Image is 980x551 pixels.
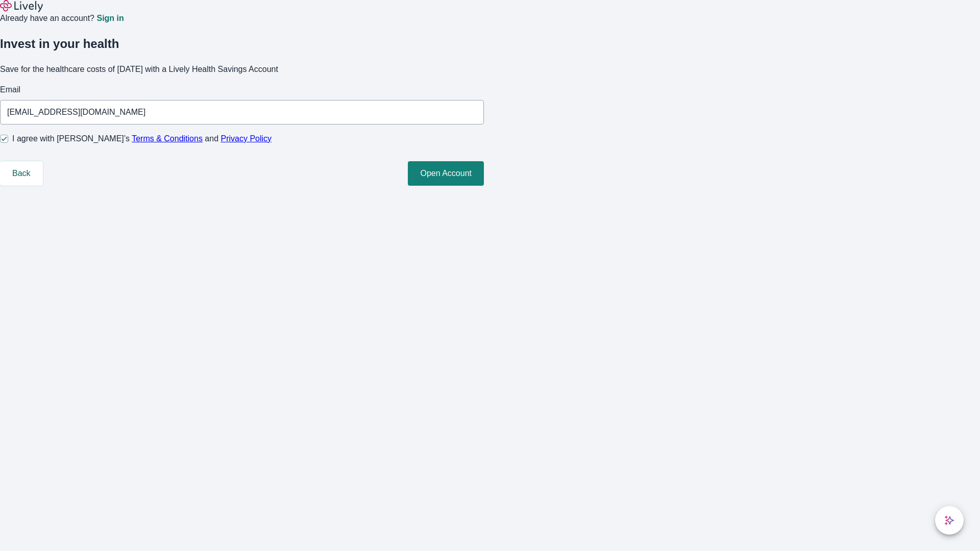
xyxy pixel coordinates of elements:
a: Sign in [96,14,124,22]
span: I agree with [PERSON_NAME]’s and [12,133,272,145]
button: chat [935,506,964,535]
a: Terms & Conditions [132,134,203,143]
button: Open Account [408,161,484,186]
a: Privacy Policy [221,134,272,143]
svg: Lively AI Assistant [944,515,954,525]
